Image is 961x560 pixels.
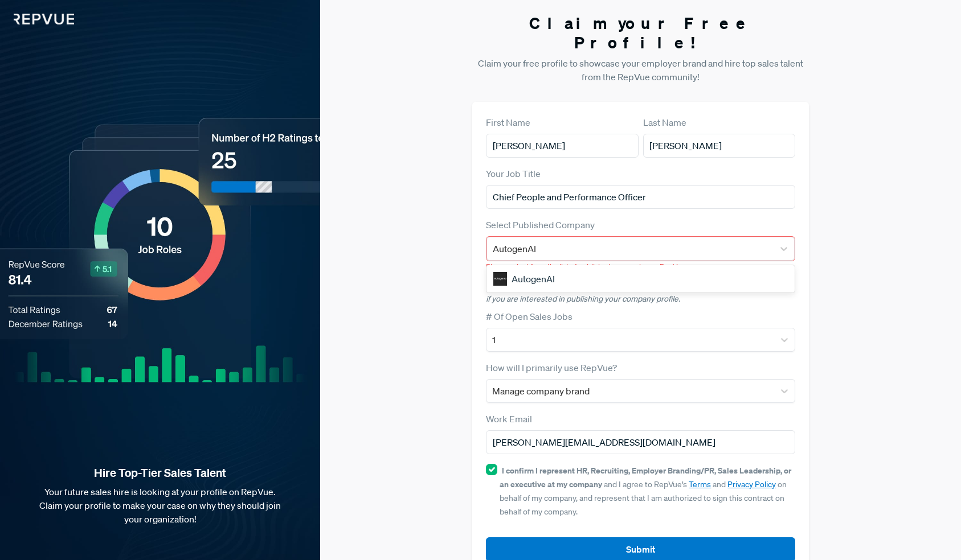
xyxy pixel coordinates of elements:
label: # Of Open Sales Jobs [486,310,572,323]
p: Your future sales hire is looking at your profile on RepVue. Claim your profile to make your case... [18,485,302,526]
a: Privacy Policy [727,479,776,489]
label: Select Published Company [486,218,595,232]
label: How will I primarily use RepVue? [486,361,617,374]
span: and I agree to RepVue’s and on behalf of my company, and represent that I am authorized to sign t... [500,466,791,517]
p: Claim your free profile to showcase your employer brand and hire top sales talent from the RepVue... [472,56,808,84]
input: First Name [486,134,638,158]
label: Your Job Title [486,167,541,180]
p: Only published company profiles can claim a free account at this time. Please if you are interest... [486,281,795,305]
input: Email [486,430,795,454]
img: AutogenAI [493,272,507,286]
input: Last Name [643,134,795,158]
input: Title [486,185,795,209]
h3: Claim your Free Profile! [472,14,808,52]
div: AutogenAI [486,267,794,290]
p: Please select from the list of published companies on RepVue [486,261,795,272]
label: Last Name [643,116,686,129]
strong: Hire Top-Tier Sales Talent [18,466,302,480]
label: Work Email [486,412,532,426]
strong: I confirm I represent HR, Recruiting, Employer Branding/PR, Sales Leadership, or an executive at ... [500,465,791,489]
a: Terms [689,479,711,489]
label: First Name [486,116,530,129]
